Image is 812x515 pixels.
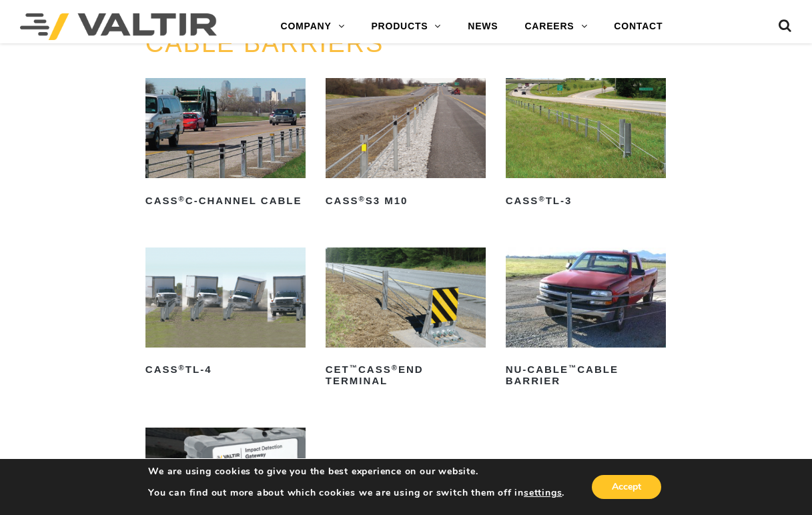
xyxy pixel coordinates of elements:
[350,364,358,372] sup: ™
[145,78,306,211] a: CASS®C-Channel Cable
[506,247,666,392] a: NU-CABLE™Cable Barrier
[600,13,676,40] a: CONTACT
[506,190,666,211] h2: CASS TL-3
[358,195,365,203] sup: ®
[145,247,306,381] a: CASS®TL-4
[568,364,577,372] sup: ™
[392,364,398,372] sup: ®
[145,190,306,211] h2: CASS C-Channel Cable
[454,13,511,40] a: NEWS
[179,364,185,372] sup: ®
[326,190,486,211] h2: CASS S3 M10
[506,360,666,392] h2: NU-CABLE Cable Barrier
[524,487,562,499] button: settings
[145,360,306,381] h2: CASS TL-4
[145,29,384,57] a: CABLE BARRIERS
[506,78,666,211] a: CASS®TL-3
[358,13,454,40] a: PRODUCTS
[538,195,545,203] sup: ®
[20,13,217,40] img: Valtir
[148,466,564,478] p: We are using cookies to give you the best experience on our website.
[511,13,600,40] a: CAREERS
[179,195,185,203] sup: ®
[326,78,486,211] a: CASS®S3 M10
[592,475,661,499] button: Accept
[326,360,486,392] h2: CET CASS End Terminal
[326,247,486,392] a: CET™CASS®End Terminal
[148,487,564,499] p: You can find out more about which cookies we are using or switch them off in .
[268,13,358,40] a: COMPANY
